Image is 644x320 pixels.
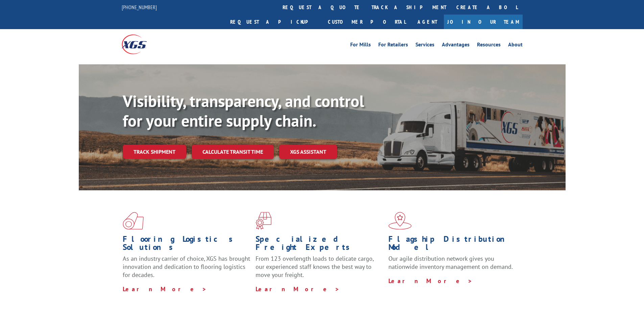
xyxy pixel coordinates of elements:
span: Our agile distribution network gives you nationwide inventory management on demand. [388,255,513,271]
a: For Mills [350,42,371,49]
a: Learn More > [123,285,207,293]
img: xgs-icon-total-supply-chain-intelligence-red [123,212,144,230]
a: XGS ASSISTANT [279,145,337,159]
a: Customer Portal [323,15,411,29]
a: Learn More > [388,277,473,285]
a: About [508,42,523,49]
a: For Retailers [378,42,408,49]
a: Advantages [442,42,470,49]
a: Request a pickup [225,15,323,29]
span: As an industry carrier of choice, XGS has brought innovation and dedication to flooring logistics... [123,255,250,279]
a: Resources [477,42,501,49]
a: Track shipment [123,145,186,159]
h1: Flagship Distribution Model [388,235,516,255]
p: From 123 overlength loads to delicate cargo, our experienced staff knows the best way to move you... [256,255,383,285]
img: xgs-icon-focused-on-flooring-red [256,212,271,230]
a: Learn More > [256,285,340,293]
a: Agent [411,15,444,29]
a: Calculate transit time [192,145,274,159]
a: [PHONE_NUMBER] [122,4,157,10]
b: Visibility, transparency, and control for your entire supply chain. [123,90,364,131]
a: Join Our Team [444,15,523,29]
img: xgs-icon-flagship-distribution-model-red [388,212,412,230]
h1: Specialized Freight Experts [256,235,383,255]
h1: Flooring Logistics Solutions [123,235,251,255]
a: Services [415,42,434,49]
